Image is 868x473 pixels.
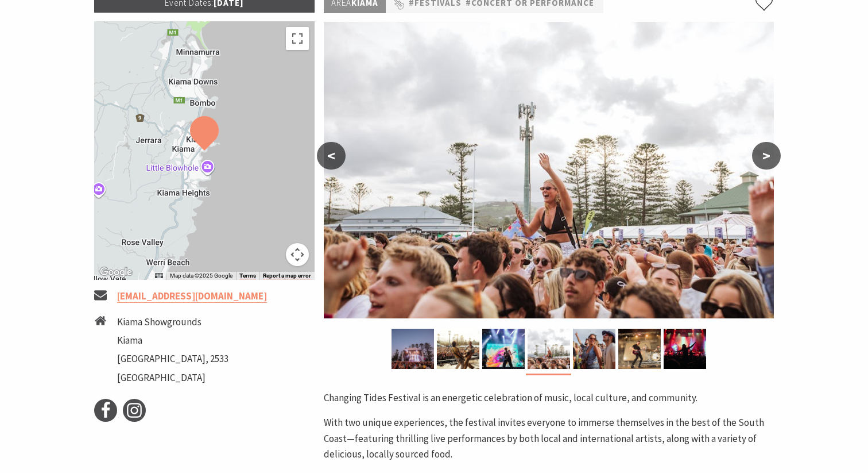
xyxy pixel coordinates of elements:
li: [GEOGRAPHIC_DATA], 2533 [117,351,228,367]
button: Toggle fullscreen view [286,27,309,50]
img: Changing Tides Festival Goers - 1 [528,329,570,369]
li: Kiama Showgrounds [117,314,228,330]
img: Google [97,265,135,280]
a: Terms (opens in new tab) [239,272,256,279]
a: [EMAIL_ADDRESS][DOMAIN_NAME] [117,290,267,303]
li: Kiama [117,333,228,348]
img: Changing Tides Performers - 3 [482,329,525,369]
button: > [752,142,781,170]
a: Report a map error [263,272,311,279]
button: Keyboard shortcuts [155,272,163,280]
p: With two unique experiences, the festival invites everyone to immerse themselves in the best of t... [324,415,774,462]
img: Changing Tides Main Stage [392,329,434,369]
p: Changing Tides Festival is an energetic celebration of music, local culture, and community. [324,390,774,406]
a: Open this area in Google Maps (opens a new window) [97,265,135,280]
img: Changing Tides Festival Goers - 2 [573,329,615,369]
li: [GEOGRAPHIC_DATA] [117,370,228,386]
span: Map data ©2025 Google [170,272,232,279]
img: Changing Tides Festival Goers - 3 [664,329,706,369]
button: Map camera controls [286,243,309,266]
button: < [317,142,346,170]
img: Changing Tides Festival Goers - 1 [324,22,774,318]
img: Changing Tides Performance - 1 [437,329,479,369]
img: Changing Tides Performance - 2 [618,329,661,369]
